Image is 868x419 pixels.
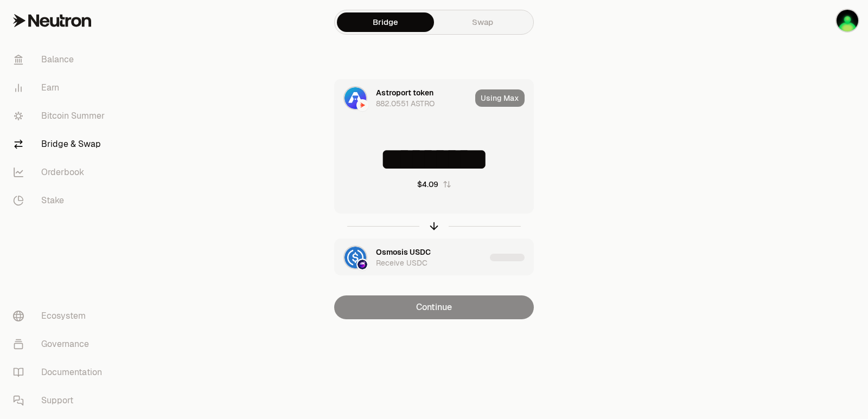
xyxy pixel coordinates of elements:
[4,386,117,415] a: Support
[434,12,531,32] a: Swap
[337,12,434,32] a: Bridge
[344,247,366,268] img: USDC Logo
[376,257,427,268] div: Receive USDC
[837,10,858,31] img: sandy mercy
[4,330,117,358] a: Governance
[376,247,431,257] div: Osmosis USDC
[4,158,117,186] a: Orderbook
[417,179,451,190] button: $4.09
[344,87,366,109] img: ASTRO Logo
[335,239,486,276] div: USDC LogoOsmosis LogoOsmosis USDCReceive USDC
[4,102,117,130] a: Bitcoin Summer
[4,186,117,215] a: Stake
[417,179,438,190] div: $4.09
[4,74,117,102] a: Earn
[335,239,533,276] button: USDC LogoOsmosis LogoOsmosis USDCReceive USDC
[335,80,471,117] div: ASTRO LogoNeutron LogoAstroport token882.0551 ASTRO
[376,87,433,98] div: Astroport token
[4,46,117,74] a: Balance
[4,358,117,386] a: Documentation
[4,130,117,158] a: Bridge & Swap
[4,302,117,330] a: Ecosystem
[376,98,435,109] div: 882.0551 ASTRO
[358,100,367,110] img: Neutron Logo
[358,260,367,269] img: Osmosis Logo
